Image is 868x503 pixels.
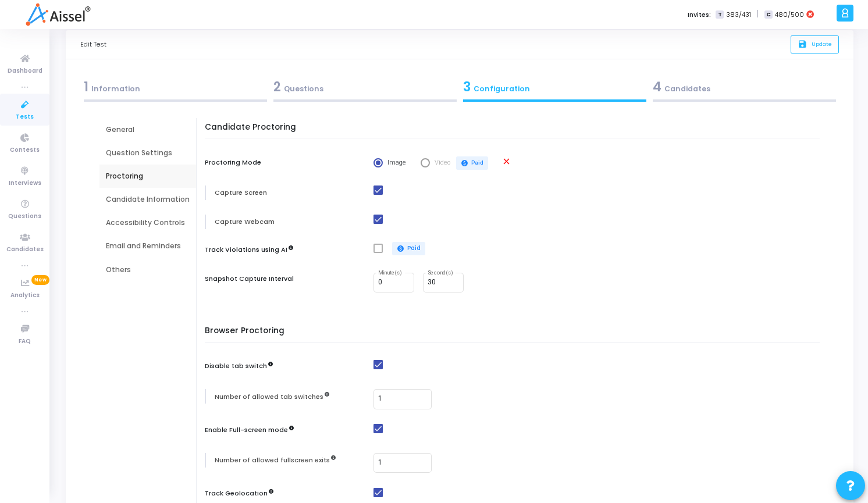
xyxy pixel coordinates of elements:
mat-icon: close [501,156,511,166]
span: 3 [463,78,471,96]
span: 383/431 [726,10,751,20]
label: Invites: [688,10,711,20]
label: Number of allowed tab switches [215,392,323,402]
mat-radio-group: Select confirmation [373,156,490,170]
label: Enable Full-screen mode [205,425,294,435]
label: Capture Webcam [215,217,275,227]
a: 1Information [80,74,270,105]
a: 3Configuration [460,74,649,105]
div: General [106,124,190,135]
span: Analytics [10,291,40,301]
h5: Candidate Proctoring [205,123,826,139]
mat-icon: paid [397,245,404,252]
span: Video [435,156,488,170]
span: Candidates [6,245,44,255]
div: Email and Reminders [106,241,190,251]
span: Image [387,159,406,166]
span: 1 [84,78,88,96]
i: save [798,40,810,49]
div: Candidates [653,77,836,97]
span: C [764,10,772,19]
label: Number of allowed fullscreen exits [215,455,330,465]
a: 2Questions [270,74,460,105]
span: Questions [8,212,41,222]
div: Others [106,265,190,275]
span: Interviews [9,179,41,188]
span: 480/500 [775,10,804,20]
div: Accessibility Controls [106,217,190,228]
div: Configuration [463,77,646,97]
span: Paid [456,156,488,170]
span: Update [812,40,832,48]
label: Disable tab switch [205,361,267,371]
span: FAQ [19,337,31,347]
span: 2 [273,78,281,96]
span: Tests [16,112,34,122]
span: New [31,275,49,285]
mat-icon: paid [461,159,468,167]
label: Track Violations using AI [205,245,293,255]
div: Proctoring [106,171,190,181]
span: 4 [653,78,661,96]
label: Snapshot Capture Interval [205,274,294,284]
span: T [716,10,723,19]
span: | [757,8,759,20]
a: 4Candidates [649,74,839,105]
label: Capture Screen [215,188,267,198]
span: Contests [10,145,40,155]
label: Proctoring Mode [205,158,261,167]
h5: Browser Proctoring [205,326,826,343]
div: Candidate Information [106,194,190,205]
div: Information [84,77,267,97]
img: logo [26,3,90,26]
div: Edit Test [80,30,106,59]
label: Track Geolocation [205,488,268,498]
span: Paid [392,242,425,255]
div: Question Settings [106,148,190,158]
span: Dashboard [8,66,42,76]
button: saveUpdate [791,35,839,53]
div: Questions [273,77,457,97]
